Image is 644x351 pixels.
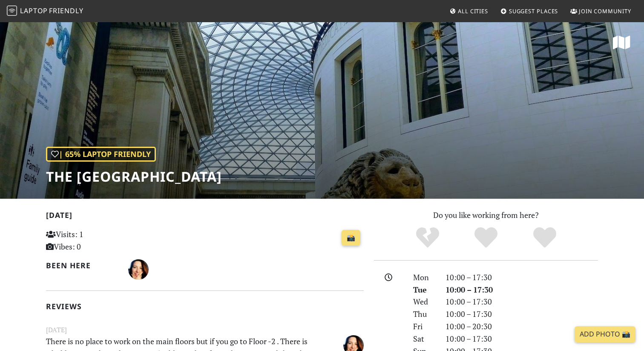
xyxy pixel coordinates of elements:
div: 10:00 – 17:30 [440,271,603,284]
a: All Cities [446,3,492,19]
div: Wed [408,296,440,308]
span: Suggest Places [509,7,558,15]
small: [DATE] [41,325,369,335]
h2: Reviews [46,302,364,311]
div: No [398,226,457,249]
a: LaptopFriendly LaptopFriendly [7,4,83,19]
div: 10:00 – 17:30 [440,308,603,320]
div: | 65% Laptop Friendly [46,147,156,162]
img: LaptopFriendly [7,6,17,16]
div: Mon [408,271,440,284]
h1: The [GEOGRAPHIC_DATA] [46,168,222,185]
div: 10:00 – 17:30 [440,284,603,296]
div: Tue [408,284,440,296]
span: Join Community [579,7,631,15]
div: Thu [408,308,440,320]
span: Esin Cittone [128,264,149,274]
div: 10:00 – 20:30 [440,320,603,333]
div: 10:00 – 17:30 [440,296,603,308]
a: Add Photo 📸 [575,326,635,342]
a: 📸 [342,230,360,246]
span: Friendly [49,6,83,15]
div: Sat [408,333,440,345]
a: Suggest Places [497,3,562,19]
h2: Been here [46,261,118,270]
a: Join Community [567,3,635,19]
p: Visits: 1 Vibes: 0 [46,228,145,253]
div: Definitely! [515,226,574,249]
div: Yes [457,226,515,249]
div: Fri [408,320,440,333]
img: 1297-esin.jpg [128,259,149,280]
h2: [DATE] [46,211,364,223]
span: All Cities [458,7,488,15]
span: Laptop [20,6,48,15]
div: 10:00 – 17:30 [440,333,603,345]
span: Esin Cittone [343,339,364,349]
p: Do you like working from here? [374,209,598,221]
